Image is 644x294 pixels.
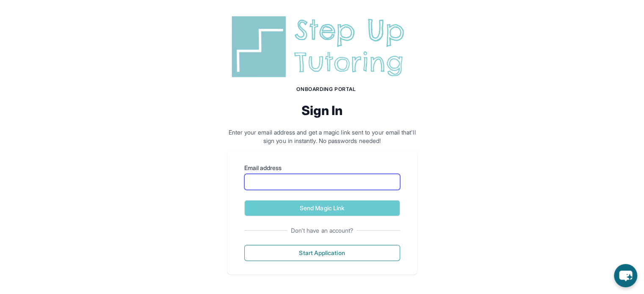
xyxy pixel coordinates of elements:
button: Start Application [244,245,400,261]
img: Step Up Tutoring horizontal logo [227,13,417,81]
p: Enter your email address and get a magic link sent to your email that'll sign you in instantly. N... [227,128,417,145]
h2: Sign In [227,103,417,118]
button: chat-button [614,264,637,287]
label: Email address [244,164,400,172]
span: Don't have an account? [287,226,357,235]
h1: Onboarding Portal [236,86,417,93]
button: Send Magic Link [244,200,400,216]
